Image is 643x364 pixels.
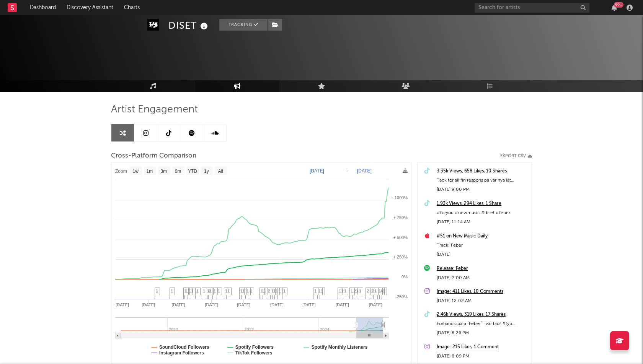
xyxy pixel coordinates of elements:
[270,302,284,307] text: [DATE]
[203,289,205,293] span: 1
[383,289,385,293] span: 1
[250,289,252,293] span: 1
[437,310,528,319] a: 2.46k Views, 319 Likes, 17 Shares
[116,302,129,307] text: [DATE]
[175,169,181,174] text: 6m
[437,167,528,176] a: 3.35k Views, 658 Likes, 10 Shares
[475,3,589,13] input: Search for artists
[159,350,204,356] text: Instagram Followers
[357,168,372,174] text: [DATE]
[437,199,528,208] a: 1.93k Views, 294 Likes, 1 Share
[437,232,528,241] a: #51 on New Music Daily
[312,344,368,350] text: Spotify Monthly Listeners
[437,218,528,227] div: [DATE] 11:14 AM
[207,289,209,293] span: 1
[437,250,528,259] div: [DATE]
[205,302,219,307] text: [DATE]
[191,289,193,293] span: 1
[111,105,198,114] span: Artist Engagement
[356,289,358,293] span: 1
[237,302,251,307] text: [DATE]
[393,255,408,259] text: + 250%
[321,289,323,293] span: 1
[218,289,220,293] span: 1
[242,289,245,293] span: 1
[314,289,317,293] span: 1
[204,169,209,174] text: 1y
[318,289,321,293] span: 1
[235,344,274,350] text: Spotify Followers
[351,289,353,293] span: 1
[437,343,528,352] a: Image: 215 Likes, 1 Comment
[612,5,617,11] button: 99+
[159,344,209,350] text: SoundCloud Followers
[142,302,155,307] text: [DATE]
[437,185,528,194] div: [DATE] 9:00 PM
[240,289,243,293] span: 1
[354,289,356,293] span: 2
[273,289,276,293] span: 1
[401,275,408,279] text: 0%
[161,169,167,174] text: 3m
[344,168,349,174] text: →
[614,2,623,8] div: 99 +
[156,289,158,293] span: 1
[172,302,185,307] text: [DATE]
[225,289,227,293] span: 1
[437,241,528,250] div: Track: Feber
[168,19,210,32] div: DISET
[437,352,528,361] div: [DATE] 8:09 PM
[184,289,187,293] span: 1
[380,289,383,293] span: 4
[283,289,286,293] span: 1
[246,289,249,293] span: 1
[393,215,408,220] text: + 750%
[336,302,349,307] text: [DATE]
[227,289,230,293] span: 1
[235,350,273,356] text: TikTok Followers
[189,289,191,293] span: 1
[391,195,408,200] text: + 1000%
[214,289,216,293] span: 1
[369,302,382,307] text: [DATE]
[219,19,267,31] button: Tracking
[437,287,528,296] a: Image: 411 Likes, 10 Comments
[261,289,263,293] span: 1
[393,235,408,240] text: + 500%
[379,289,381,293] span: 1
[500,154,532,158] button: Export CSV
[276,289,278,293] span: 1
[437,264,528,273] a: Release: Feber
[367,289,369,293] span: 2
[344,289,346,293] span: 1
[218,169,223,174] text: All
[437,176,528,185] div: Tack för all fin respons på vår nya låt ”Feber”! Det betyder allt.❤️ #foryou #newmusic #diset #fe...
[268,289,270,293] span: 2
[147,169,153,174] text: 1m
[188,169,197,174] text: YTD
[302,302,316,307] text: [DATE]
[111,151,196,161] span: Cross-Platform Comparison
[359,289,361,293] span: 1
[341,289,343,293] span: 1
[264,289,266,293] span: 1
[395,294,408,299] text: -250%
[437,296,528,305] div: [DATE] 12:02 AM
[374,289,377,293] span: 1
[437,328,528,338] div: [DATE] 8:26 PM
[196,289,199,293] span: 1
[310,168,324,174] text: [DATE]
[115,169,127,174] text: Zoom
[437,273,528,283] div: [DATE] 2:00 AM
[271,289,274,293] span: 1
[133,169,139,174] text: 1w
[371,289,373,293] span: 1
[437,208,528,218] div: #foryou #newmusic #diset #feber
